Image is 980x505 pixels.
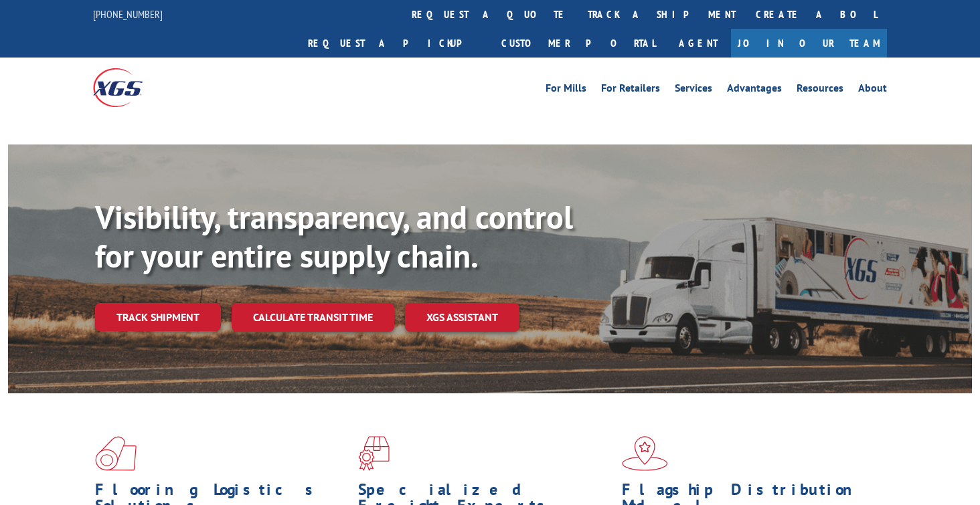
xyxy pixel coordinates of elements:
[95,196,573,276] b: Visibility, transparency, and control for your entire supply chain.
[93,7,163,21] a: [PHONE_NUMBER]
[232,303,394,332] a: Calculate transit time
[665,29,731,58] a: Agent
[95,436,137,471] img: xgs-icon-total-supply-chain-intelligence-red
[731,29,887,58] a: Join Our Team
[675,83,712,98] a: Services
[858,83,887,98] a: About
[491,29,665,58] a: Customer Portal
[358,436,390,471] img: xgs-icon-focused-on-flooring-red
[727,83,782,98] a: Advantages
[546,83,586,98] a: For Mills
[405,303,519,332] a: XGS ASSISTANT
[601,83,660,98] a: For Retailers
[622,436,668,471] img: xgs-icon-flagship-distribution-model-red
[298,29,491,58] a: Request a pickup
[797,83,843,98] a: Resources
[95,303,221,331] a: Track shipment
